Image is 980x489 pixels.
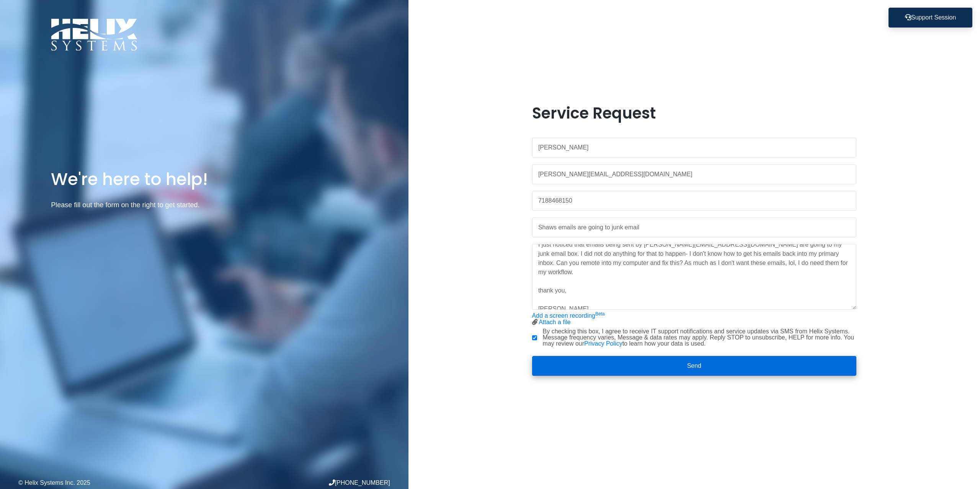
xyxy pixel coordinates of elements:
input: Phone Number [532,191,857,211]
a: Add a screen recordingBeta [532,312,605,319]
button: Send [532,356,857,376]
sup: Beta [595,311,605,317]
input: Work Email [532,164,857,184]
label: By checking this box, I agree to receive IT support notifications and service updates via SMS fro... [543,328,857,347]
div: © Helix Systems Inc. 2025 [18,480,204,486]
a: Attach a file [539,319,571,325]
div: [PHONE_NUMBER] [204,479,390,486]
button: Support Session [889,8,972,28]
h1: Service Request [532,104,857,122]
input: Subject [532,218,857,237]
h1: We're here to help! [51,168,357,190]
a: Privacy Policy [584,340,622,347]
input: Name [532,138,857,158]
p: Please fill out the form on the right to get started. [51,200,357,211]
img: Logo [51,18,137,51]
